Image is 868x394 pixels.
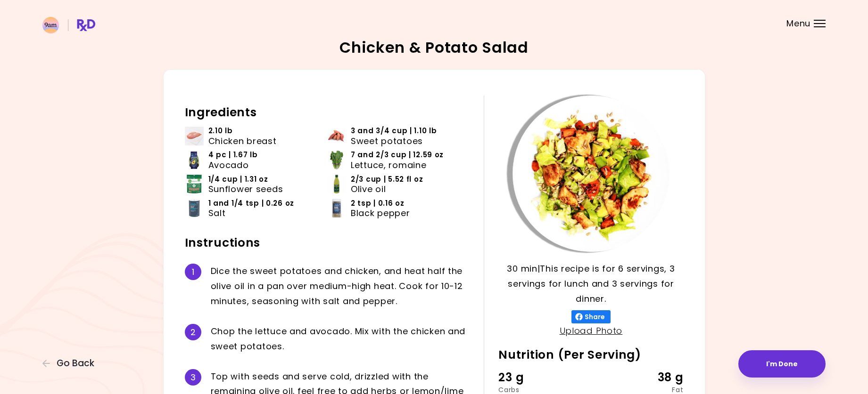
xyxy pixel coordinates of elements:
img: RxDiet [42,17,95,33]
span: Chicken breast [208,136,277,146]
span: 3 and 3/4 cup | 1.10 lb [351,126,437,136]
a: Upload Photo [560,325,623,337]
span: 2 tsp | 0.16 oz [351,198,405,209]
span: 2.10 lb [208,126,233,136]
div: 38 g [622,369,684,386]
div: Carbs [498,386,560,393]
div: 3 [185,369,201,386]
span: 1/4 cup | 1.31 oz [208,174,268,185]
span: Black pepper [351,208,410,218]
p: 30 min | This recipe is for 6 servings, 3 servings for lunch and 3 servings for dinner. [498,261,683,306]
span: 2/3 cup | 5.52 fl oz [351,174,423,185]
span: Share [583,313,607,321]
h2: Instructions [185,235,470,250]
span: Menu [786,19,810,28]
span: 7 and 2/3 cup | 12.59 oz [351,150,444,160]
h2: Ingredients [185,105,470,120]
span: Avocado [208,160,249,170]
div: Fat [622,386,684,393]
div: 2 [185,324,201,340]
span: Salt [208,208,226,218]
div: D i c e t h e s w e e t p o t a t o e s a n d c h i c k e n , a n d h e a t h a l f t h e o l i v... [211,264,470,309]
div: C h o p t h e l e t t u c e a n d a v o c a d o . M i x w i t h t h e c h i c k e n a n d s w e e... [211,324,470,354]
button: Share [571,310,611,323]
h2: Chicken & Potato Salad [339,40,529,55]
span: Sunflower seeds [208,184,283,194]
div: 1 [185,264,201,280]
button: Go Back [42,358,99,369]
div: 23 g [498,369,560,386]
span: Sweet potatoes [351,136,423,146]
span: Go Back [57,358,94,369]
span: Lettuce, romaine [351,160,427,170]
h2: Nutrition (Per Serving) [498,347,683,362]
span: Olive oil [351,184,386,194]
span: 4 pc | 1.67 lb [208,150,258,160]
button: I'm Done [738,350,826,378]
span: 1 and 1/4 tsp | 0.26 oz [208,198,295,209]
